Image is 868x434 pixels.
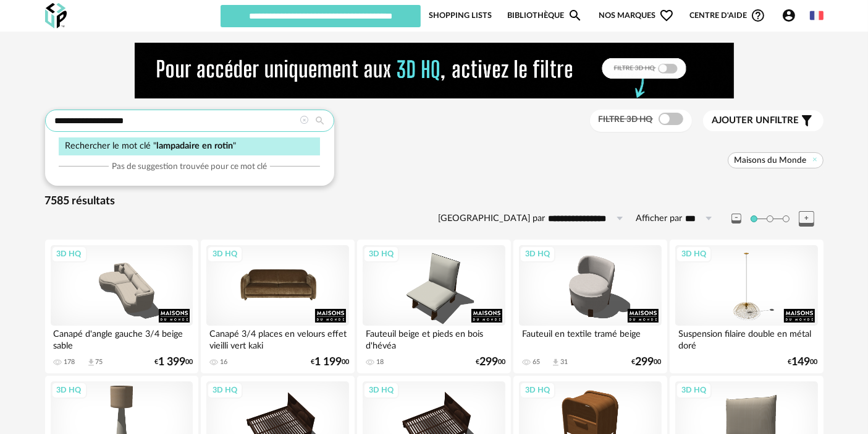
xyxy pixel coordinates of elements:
span: 1 399 [158,358,185,367]
div: 3D HQ [676,382,712,398]
div: 3D HQ [520,246,555,262]
a: 3D HQ Suspension filaire double en métal doré €14900 [670,240,823,373]
a: 3D HQ Fauteuil beige et pieds en bois d'hévéa 18 €29900 [357,240,510,373]
a: 3D HQ Canapé d'angle gauche 3/4 beige sable 178 Download icon 75 €1 39900 [45,240,198,373]
span: Download icon [551,358,560,367]
div: Fauteuil en textile tramé beige [519,326,661,350]
div: Fauteuil beige et pieds en bois d'hévéa [363,326,505,350]
span: Ajouter un [712,116,770,125]
div: Canapé d'angle gauche 3/4 beige sable [51,326,193,350]
div: 3D HQ [207,246,243,262]
div: 31 [560,358,568,367]
a: Shopping Lists [429,4,492,27]
span: Magnify icon [568,8,583,23]
button: Ajouter unfiltre Filter icon [703,110,824,131]
img: OXP [45,3,67,28]
div: Canapé 3/4 places en velours effet vieilli vert kaki [206,326,348,350]
span: Heart Outline icon [659,8,674,23]
div: 3D HQ [363,246,399,262]
span: Account Circle icon [782,8,796,23]
div: 18 [376,358,384,367]
div: 16 [220,358,227,367]
img: fr [810,9,824,22]
span: Account Circle icon [782,8,802,23]
span: Nos marques [599,4,674,27]
div: 65 [533,358,540,367]
div: € 00 [311,358,349,367]
span: Download icon [86,358,96,367]
span: Filtre 3D HQ [599,115,653,124]
div: 3D HQ [51,382,87,398]
a: 3D HQ Canapé 3/4 places en velours effet vieilli vert kaki 16 €1 19900 [201,240,354,373]
a: 3D HQ Fauteuil en textile tramé beige 65 Download icon 31 €29900 [513,240,667,373]
span: Filter icon [799,113,814,128]
span: lampadaire en rotin [156,141,233,150]
span: Centre d'aideHelp Circle Outline icon [689,8,765,23]
span: 299 [636,358,654,367]
label: [GEOGRAPHIC_DATA] par [439,213,546,225]
div: 3D HQ [51,246,87,262]
div: 3D HQ [676,246,712,262]
img: NEW%20NEW%20HQ%20NEW_V1.gif [135,43,734,98]
span: Maisons du Monde [735,155,807,166]
a: BibliothèqueMagnify icon [507,4,583,27]
label: Afficher par [636,213,683,225]
div: Suspension filaire double en métal doré [675,326,817,350]
span: 149 [792,358,811,367]
div: € 00 [788,358,818,367]
div: € 00 [154,358,193,367]
span: 1 199 [314,358,342,367]
div: € 00 [476,358,505,367]
div: Rechercher le mot clé " " [59,137,320,155]
span: Pas de suggestion trouvée pour ce mot clé [112,161,267,172]
div: 3D HQ [207,382,243,398]
div: 3D HQ [363,382,399,398]
div: 178 [64,358,75,367]
span: filtre [712,115,799,127]
div: 3D HQ [520,382,555,398]
div: 7585 résultats [45,194,824,209]
div: € 00 [632,358,662,367]
span: 299 [479,358,498,367]
div: 75 [96,358,103,367]
span: Help Circle Outline icon [751,8,765,23]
